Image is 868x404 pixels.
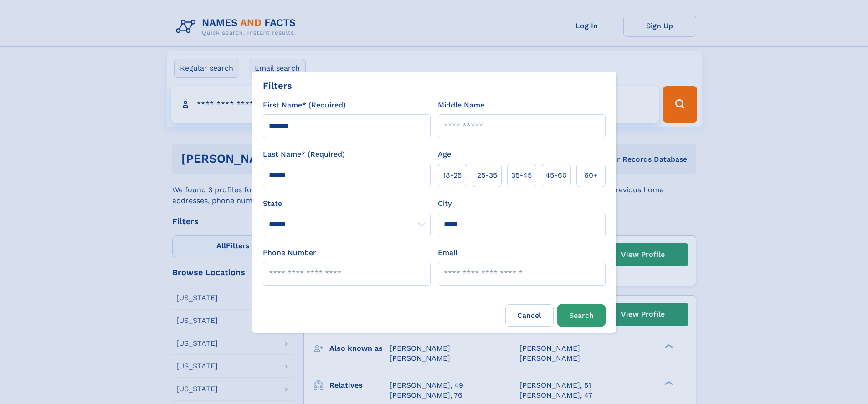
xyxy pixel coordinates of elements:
[477,170,497,181] span: 25‑35
[443,170,462,181] span: 18‑25
[545,170,567,181] span: 45‑60
[511,170,532,181] span: 35‑45
[438,149,451,160] label: Age
[263,247,316,258] label: Phone Number
[438,247,457,258] label: Email
[263,100,346,111] label: First Name* (Required)
[263,198,431,209] label: State
[505,304,554,327] label: Cancel
[438,198,452,209] label: City
[263,79,292,92] div: Filters
[438,100,484,111] label: Middle Name
[263,149,345,160] label: Last Name* (Required)
[557,304,606,327] button: Search
[584,170,598,181] span: 60+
